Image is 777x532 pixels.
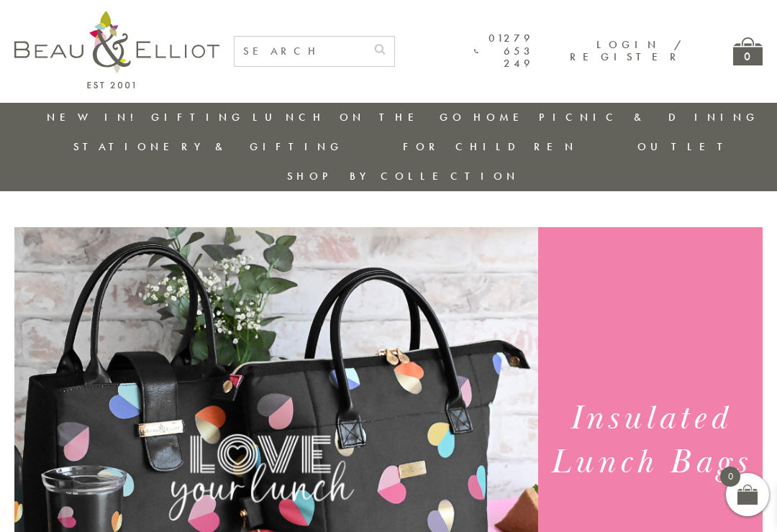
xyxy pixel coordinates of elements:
a: For Children [403,139,578,154]
span: 0 [720,467,740,487]
a: Lunch On The Go [253,110,465,124]
a: Picnic & Dining [539,110,759,124]
a: Gifting [151,110,245,124]
a: Login / Register [570,37,683,64]
a: Stationery & Gifting [73,139,343,154]
a: Shop by collection [287,169,519,183]
a: Home [473,110,531,124]
a: 01279 653 249 [474,32,534,70]
img: logo [14,11,219,88]
a: 0 [733,37,763,65]
a: Outlet [637,139,733,154]
input: SEARCH [235,37,365,66]
h1: Insulated Lunch Bags [550,397,752,485]
a: New in! [47,110,143,124]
